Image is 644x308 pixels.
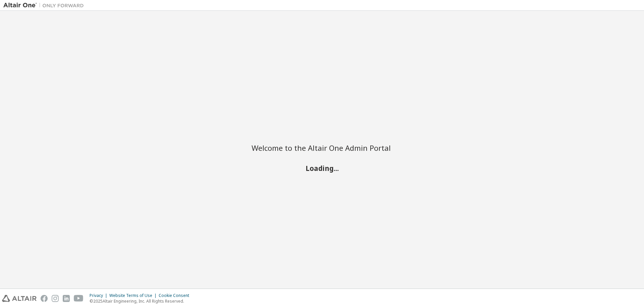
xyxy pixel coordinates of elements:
[3,2,87,9] img: Altair One
[63,295,70,302] img: linkedin.svg
[52,295,59,302] img: instagram.svg
[159,293,193,298] div: Cookie Consent
[41,295,48,302] img: facebook.svg
[109,293,159,298] div: Website Terms of Use
[252,143,392,152] h2: Welcome to the Altair One Admin Portal
[90,298,193,304] p: © 2025 Altair Engineering, Inc. All Rights Reserved.
[2,295,37,302] img: altair_logo.svg
[74,295,84,302] img: youtube.svg
[90,293,109,298] div: Privacy
[252,164,392,172] h2: Loading...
